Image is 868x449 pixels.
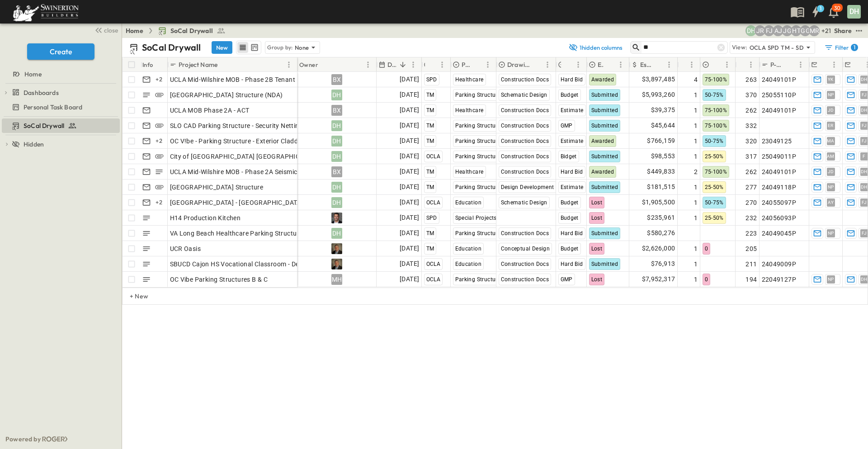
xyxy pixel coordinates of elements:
div: Info [141,57,168,72]
span: [DATE] [400,197,419,208]
button: Menu [745,59,756,70]
span: OC V!be - Parking Structure - Exterior Cladding [170,137,307,146]
span: NP [828,233,834,233]
p: Project Name [179,60,217,69]
span: Hard Bid [561,230,583,236]
span: 2 [694,167,698,176]
button: close [91,24,120,36]
span: Education [455,199,482,206]
span: 23049125 [762,137,792,146]
span: [GEOGRAPHIC_DATA] Structure (NDA) [170,90,283,99]
button: Sort [219,60,229,70]
button: DH [846,4,862,19]
button: 1hidden columns [563,41,628,54]
span: TM [426,184,434,190]
span: Parking Structure [455,230,501,236]
span: Construction Docs [501,138,549,144]
span: 262 [745,167,757,176]
p: None [295,43,309,52]
button: Sort [427,60,437,70]
span: DH [861,79,868,80]
span: SoCal Drywall [170,26,213,35]
div: DH [331,120,342,131]
div: BX [331,74,342,85]
div: DH [331,136,342,147]
span: [DATE] [400,136,419,146]
span: Construction Docs [501,261,549,267]
button: Sort [320,60,330,70]
span: SPD [426,215,437,221]
span: 1 [694,121,698,130]
span: $1,905,500 [642,197,675,208]
span: [DATE] [400,274,419,284]
button: Menu [542,59,553,70]
a: Dashboards [12,86,118,99]
span: Healthcare [455,169,484,175]
button: 1 [807,4,825,20]
span: $76,913 [651,259,675,269]
span: $39,375 [651,105,675,115]
div: Anthony Jimenez (anthony.jimenez@swinerton.com) [773,25,783,36]
button: Sort [712,60,722,70]
span: Submitted [591,123,618,129]
div: Haaris Tahmas (haaris.tahmas@swinerton.com) [791,25,802,36]
span: 1 [694,260,698,269]
span: NP [828,187,834,187]
span: 270 [745,198,757,207]
p: View: [732,43,748,52]
span: Hidden [24,140,44,149]
span: Lost [591,246,603,252]
span: Bidget [561,153,577,160]
div: DH [331,228,342,239]
p: Drawing Status [507,60,530,69]
span: $45,644 [651,120,675,131]
span: Schematic Design [501,199,547,206]
div: MH [331,274,342,285]
span: Construction Docs [501,76,549,83]
span: 1 [694,244,698,253]
span: TM [426,92,434,98]
div: DH [331,90,342,100]
span: [DATE] [400,228,419,238]
p: 30 [834,5,840,12]
span: $449,833 [647,166,675,177]
span: Parking Structure [455,123,501,129]
button: New [212,41,232,54]
div: Owner [297,57,377,72]
button: Sort [398,60,408,70]
button: Sort [654,60,664,70]
a: Home [2,68,118,80]
div: Personal Task Boardtest [2,100,120,114]
span: UCLA Mid-Wilshire MOB - Phase 2A Seismic Improvements 100% CD Budget [170,167,392,176]
p: Estimate Amount [640,60,652,69]
span: 24055097P [762,198,797,207]
span: Awarded [591,138,614,144]
span: 263 [745,75,757,84]
div: DH [331,197,342,208]
nav: breadcrumbs [126,26,231,35]
span: 25-50% [705,153,724,160]
span: 0 [705,246,708,252]
span: 194 [745,275,757,284]
span: $181,515 [647,182,675,192]
span: 50-75% [705,92,724,98]
button: Create [27,43,94,60]
button: Menu [573,59,584,70]
span: Hard Bid [561,76,583,83]
span: [DATE] [400,259,419,269]
span: DH [861,187,868,187]
span: 25049011P [762,152,797,161]
button: test [854,25,864,36]
span: Home [24,70,42,79]
span: Estimate [561,184,584,190]
span: Construction Docs [501,107,549,113]
span: SoCal Drywall [24,121,64,130]
button: Sort [819,60,829,70]
img: 6c363589ada0b36f064d841b69d3a419a338230e66bb0a533688fa5cc3e9e735.png [11,2,80,21]
span: 1 [694,106,698,115]
span: Dashboards [24,88,59,97]
span: $766,159 [647,136,675,146]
